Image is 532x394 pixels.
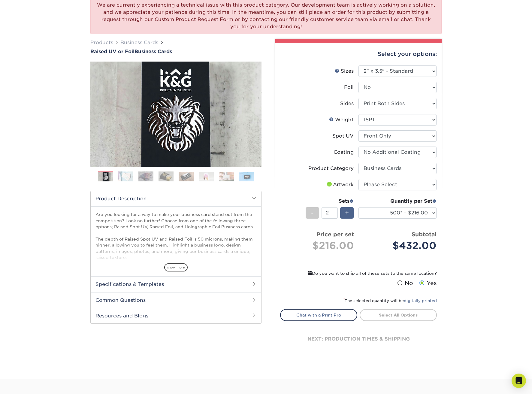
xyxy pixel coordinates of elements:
[345,208,349,217] span: +
[159,171,174,182] img: Business Cards 04
[340,100,354,107] div: Sides
[95,211,256,328] p: Are you looking for a way to make your business card stand out from the competition? Look no furt...
[90,49,135,54] span: Raised UV or Foil
[396,279,413,287] label: No
[285,238,354,253] div: $216.00
[280,43,437,65] div: Select your options:
[311,208,314,217] span: -
[179,172,194,181] img: Business Cards 05
[280,309,357,321] a: Chat with a Print Pro
[91,191,261,206] h2: Product Description
[239,172,254,181] img: Business Cards 08
[280,270,437,277] div: Do you want to ship all of these sets to the same location?
[360,309,437,321] a: Select All Options
[199,172,214,181] img: Business Cards 06
[90,49,261,54] a: Raised UV or FoilBusiness Cards
[329,116,354,123] div: Weight
[91,276,261,292] h2: Specifications & Templates
[363,238,437,253] div: $432.00
[90,29,261,200] img: Raised UV or Foil 01
[90,49,261,54] h1: Business Cards
[164,263,188,271] span: show more
[332,132,354,140] div: Spot UV
[343,299,437,303] small: The selected quantity will be
[2,376,51,392] iframe: Google Customer Reviews
[91,308,261,323] h2: Resources and Blogs
[412,231,437,238] strong: Subtotal
[334,149,354,156] div: Coating
[306,198,354,205] div: Sets
[512,374,526,388] div: Open Intercom Messenger
[316,231,354,238] strong: Price per set
[118,171,133,182] img: Business Cards 02
[326,181,354,188] div: Artwork
[138,171,153,182] img: Business Cards 03
[120,40,158,45] a: Business Cards
[335,68,354,75] div: Sizes
[219,172,234,181] img: Business Cards 07
[418,279,437,287] label: Yes
[358,198,437,205] div: Quantity per Set
[344,84,354,91] div: Foil
[280,321,437,357] div: next: production times & shipping
[308,165,354,172] div: Product Category
[90,40,113,45] a: Products
[91,292,261,308] h2: Common Questions
[98,169,113,184] img: Business Cards 01
[404,299,437,303] a: digitally printed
